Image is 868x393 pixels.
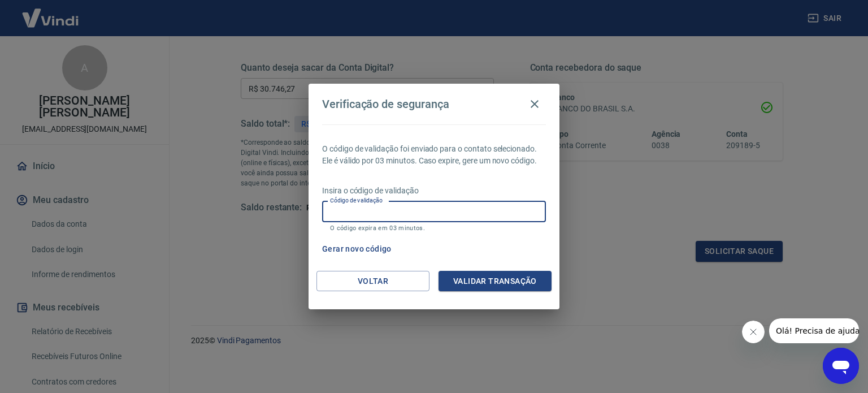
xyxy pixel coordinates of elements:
[742,321,765,343] iframe: Fechar mensagem
[439,271,552,292] button: Validar transação
[330,196,383,205] label: Código de validação
[318,239,396,260] button: Gerar novo código
[322,97,449,111] h4: Verificação de segurança
[823,348,859,384] iframe: Botão para abrir a janela de mensagens
[322,185,546,197] p: Insira o código de validação
[316,271,429,292] button: Voltar
[322,143,546,167] p: O código de validação foi enviado para o contato selecionado. Ele é válido por 03 minutos. Caso e...
[330,224,538,232] p: O código expira em 03 minutos.
[769,318,859,343] iframe: Mensagem da empresa
[7,8,95,17] span: Olá! Precisa de ajuda?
